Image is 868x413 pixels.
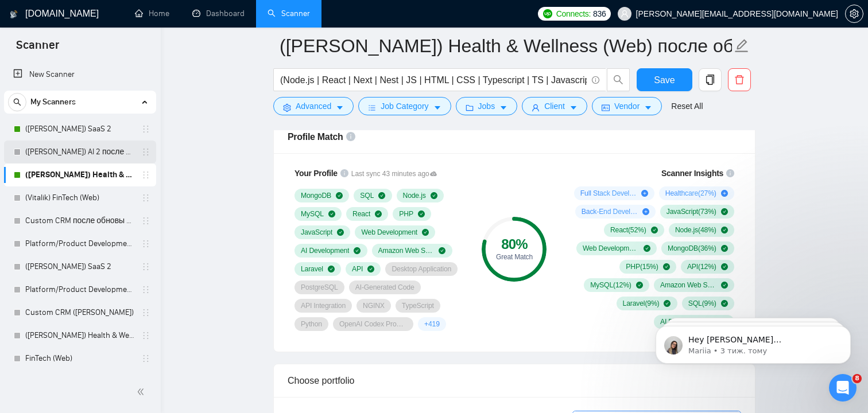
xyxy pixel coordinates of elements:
span: MongoDB [301,191,331,200]
span: Scanner Insights [661,169,723,177]
span: check-circle [336,192,343,199]
span: bars [368,103,376,112]
span: holder [141,147,150,157]
span: Jobs [478,100,495,112]
a: Platform/Product Development (Чисто продкты) [25,278,134,301]
span: AI-Generated Code [355,283,414,292]
span: check-circle [431,192,437,199]
span: info-circle [346,132,355,141]
span: JavaScript [301,228,332,237]
span: info-circle [726,169,734,177]
span: Amazon Web Services ( 9 %) [660,280,716,290]
span: check-circle [328,266,335,272]
span: MongoDB ( 36 %) [668,244,716,253]
span: API [352,264,363,274]
span: Web Development [361,228,417,237]
span: delete [728,75,750,85]
span: check-circle [721,227,728,233]
a: Reset All [671,100,703,112]
span: Back-End Development ( 9 %) [582,207,638,216]
button: delete [728,68,751,91]
span: Healthcare ( 27 %) [665,189,716,198]
span: holder [141,331,150,340]
span: PHP [399,209,413,219]
span: double-left [137,386,148,398]
span: holder [141,262,150,271]
a: ([PERSON_NAME]) SaaS 2 [25,255,134,278]
span: MySQL [301,209,324,219]
span: search [9,98,26,106]
span: caret-down [336,103,344,112]
input: Scanner name... [280,32,732,60]
span: check-circle [663,263,670,270]
button: barsJob Categorycaret-down [358,97,451,115]
span: TypeScript [402,301,434,310]
a: ([PERSON_NAME]) Health & Wellness (Web) после обновы профиля [25,163,134,186]
span: Python [301,320,322,329]
img: upwork-logo.png [543,9,552,18]
span: caret-down [499,103,507,112]
span: user [532,103,540,112]
span: search [607,75,629,85]
span: Node.js [403,191,426,200]
span: plus-circle [642,208,649,215]
span: edit [734,38,749,53]
span: 8 [852,374,862,383]
span: caret-down [644,103,652,112]
span: Laravel [301,264,323,274]
a: ([PERSON_NAME]) CRM [25,370,134,393]
span: check-circle [636,282,643,289]
span: user [621,10,629,18]
span: check-circle [354,247,361,254]
span: holder [141,193,150,202]
button: Save [637,68,692,91]
span: idcard [602,103,610,112]
span: Vendor [614,100,640,112]
button: search [607,68,630,91]
span: check-circle [328,211,335,217]
span: info-circle [340,169,348,177]
li: New Scanner [4,63,156,86]
span: check-circle [664,300,671,307]
a: ([PERSON_NAME]) SaaS 2 [25,118,134,141]
span: NGINX [363,301,385,310]
a: (Vitalik) FinTech (Web) [25,186,134,209]
a: searchScanner [268,9,310,18]
span: SQL ( 9 %) [688,299,716,308]
span: SQL [360,191,374,200]
a: Custom CRM ([PERSON_NAME]) [25,301,134,324]
span: check-circle [422,229,429,236]
span: Amazon Web Services [378,246,435,255]
span: Save [654,73,675,87]
span: Node.js ( 48 %) [675,225,716,235]
span: 836 [593,7,606,20]
span: check-circle [375,211,382,217]
span: Advanced [296,100,331,112]
span: React ( 52 %) [610,225,646,235]
a: ([PERSON_NAME]) AI 2 после обновы профиля [25,141,134,163]
span: holder [141,216,150,225]
span: Scanner [7,37,68,61]
input: Search Freelance Jobs... [280,73,587,87]
span: setting [283,103,291,112]
span: holder [141,239,150,248]
a: setting [845,9,863,18]
button: setting [845,5,863,23]
span: Last sync 43 minutes ago [351,169,437,180]
iframe: Intercom notifications повідомлення [638,302,868,382]
span: holder [141,354,150,363]
span: Connects: [556,7,591,20]
button: userClientcaret-down [522,97,587,115]
span: check-circle [439,247,445,254]
span: plus-circle [721,190,728,197]
span: caret-down [433,103,441,112]
button: copy [699,68,722,91]
a: homeHome [135,9,169,18]
iframe: Intercom live chat [829,374,857,402]
a: Custom CRM после обновы профилей [25,209,134,232]
span: React [352,209,370,219]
